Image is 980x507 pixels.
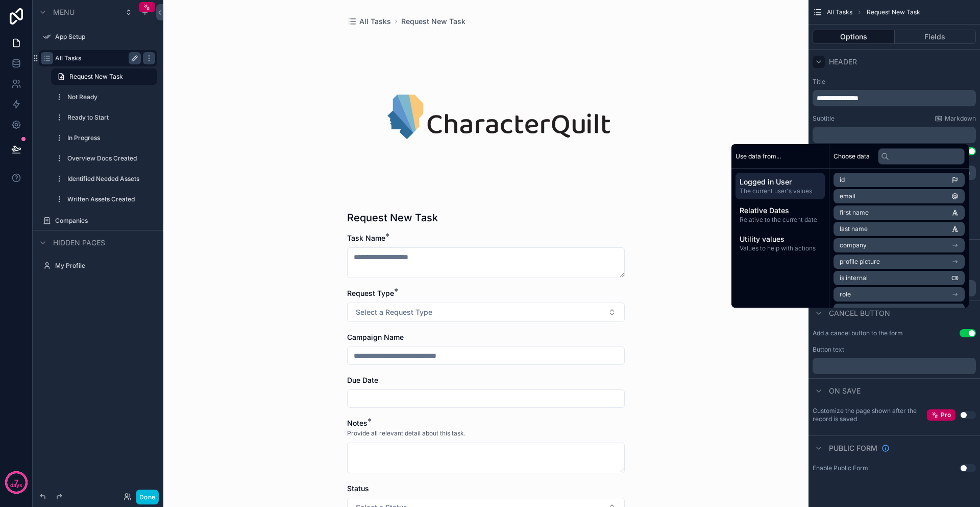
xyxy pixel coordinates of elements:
[14,477,18,488] p: 7
[813,90,976,106] div: scrollable content
[347,16,391,27] a: All Tasks
[347,484,369,493] span: Status
[359,16,391,27] span: All Tasks
[53,7,75,17] span: Menu
[945,114,976,123] span: Markdown
[347,429,465,437] span: Provide all relevant detail about this task.
[829,386,861,396] span: On save
[813,78,976,86] label: Title
[55,217,151,225] label: Companies
[740,187,821,195] span: The current user's values
[834,152,870,160] span: Choose data
[67,93,151,101] label: Not Ready
[401,16,465,27] a: Request New Task
[736,152,781,160] span: Use data from...
[136,490,159,504] button: Done
[55,262,151,270] label: My Profile
[347,211,438,225] h1: Request New Task
[740,177,821,187] span: Logged in User
[67,154,151,163] label: Overview Docs Created
[740,234,821,244] span: Utility values
[347,234,385,242] span: Task Name
[740,244,821,252] span: Values to help with actions
[347,289,394,297] span: Request Type
[67,134,151,142] label: In Progress
[67,113,151,122] label: Ready to Start
[895,30,976,44] button: Fields
[67,175,151,183] label: Identified Needed Assets
[347,419,367,427] span: Notes
[813,114,835,123] label: Subtitle
[67,195,151,203] label: Written Assets Created
[55,54,137,62] label: All Tasks
[813,358,976,374] div: scrollable content
[935,114,976,123] a: Markdown
[731,169,829,261] div: scrollable content
[356,307,432,317] span: Select a Request Type
[829,57,857,67] span: Header
[813,407,927,423] label: Customize the page shown after the record is saved
[55,33,151,41] label: App Setup
[69,73,123,81] span: Request New Task
[829,308,890,318] span: Cancel button
[51,68,157,85] a: Request New Task
[813,329,903,337] label: Add a cancel button to the form
[53,238,105,248] span: Hidden pages
[867,8,920,16] span: Request New Task
[941,411,951,419] span: Pro
[813,30,895,44] button: Options
[10,481,22,490] p: days
[347,376,378,384] span: Due Date
[829,443,877,453] span: Public form
[347,333,404,341] span: Campaign Name
[347,303,625,322] button: Select Button
[813,127,976,143] div: scrollable content
[813,345,844,354] label: Button text
[813,464,868,472] div: Enable Public Form
[740,216,821,224] span: Relative to the current date
[827,8,852,16] span: All Tasks
[740,205,821,216] span: Relative Dates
